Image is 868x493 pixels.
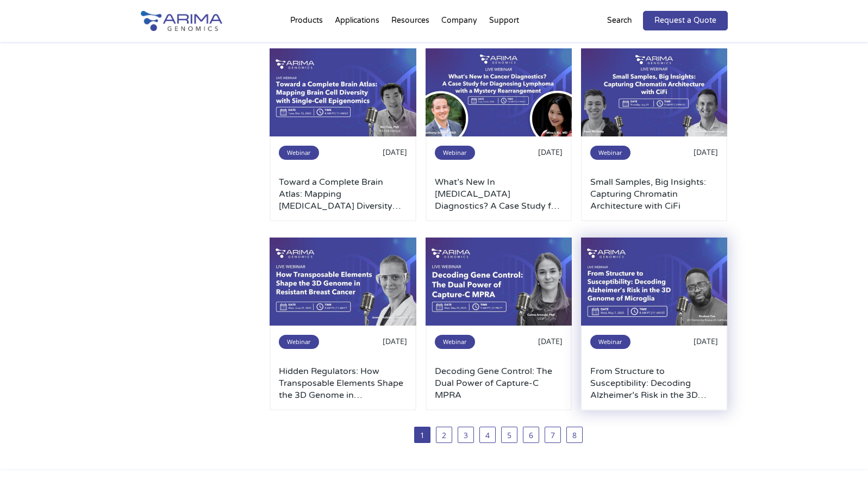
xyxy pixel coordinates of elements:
[590,176,719,212] a: Small Samples, Big Insights: Capturing Chromatin Architecture with CiFi
[694,336,718,346] span: [DATE]
[141,11,222,31] img: Arima-Genomics-logo
[590,146,630,160] span: Webinar
[501,427,517,443] a: 5
[581,48,728,136] img: July-2025-webinar-3-500x300.jpg
[545,427,561,443] a: 7
[436,427,452,443] a: 2
[279,365,407,401] a: Hidden Regulators: How Transposable Elements Shape the 3D Genome in [GEOGRAPHIC_DATA] [MEDICAL_DATA]
[383,336,407,346] span: [DATE]
[538,147,563,157] span: [DATE]
[279,335,319,349] span: Webinar
[643,11,728,30] a: Request a Quote
[435,176,563,212] a: What’s New In [MEDICAL_DATA] Diagnostics? A Case Study for Diagnosing [MEDICAL_DATA] with a Myste...
[458,427,474,443] a: 3
[538,336,563,346] span: [DATE]
[590,365,719,401] a: From Structure to Susceptibility: Decoding Alzheimer’s Risk in the 3D Genome of [MEDICAL_DATA]
[270,48,416,136] img: March-2024-Webinar-500x300.jpg
[694,147,718,157] span: [DATE]
[590,335,630,349] span: Webinar
[607,14,632,28] p: Search
[435,146,475,160] span: Webinar
[435,365,563,401] a: Decoding Gene Control: The Dual Power of Capture-C MPRA
[426,48,572,136] img: October-2024-Webinar-Anthony-and-Mina-500x300.jpg
[426,238,572,326] img: Use-This-For-Webinar-Images-500x300.jpg
[279,176,407,212] a: Toward a Complete Brain Atlas: Mapping [MEDICAL_DATA] Diversity with Single-Cell Epigenomics
[383,147,407,157] span: [DATE]
[270,238,416,326] img: Use-This-For-Webinar-Images-1-500x300.jpg
[523,427,539,443] a: 6
[566,427,583,443] a: 8
[479,427,496,443] a: 4
[414,427,430,443] span: 1
[581,238,728,326] img: May-9-2025-Webinar-2-500x300.jpg
[279,146,319,160] span: Webinar
[435,335,475,349] span: Webinar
